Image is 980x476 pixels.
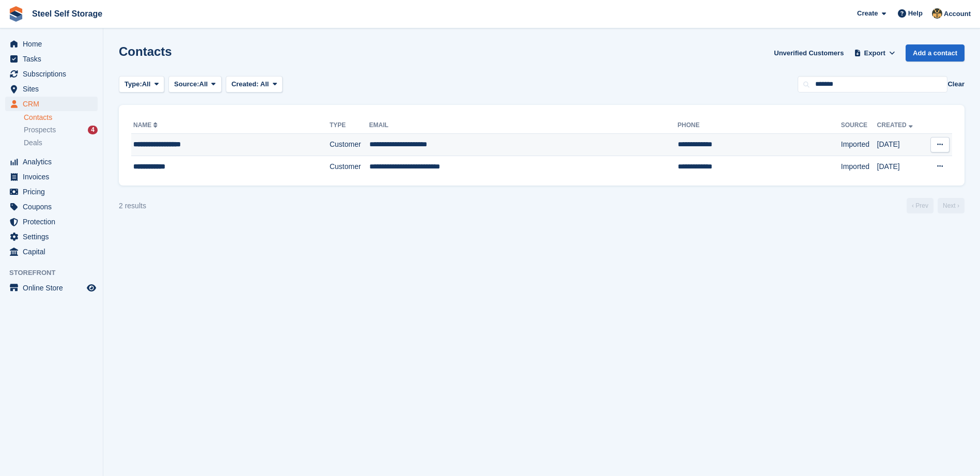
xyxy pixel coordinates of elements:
[125,79,142,89] span: Type:
[23,281,85,295] span: Online Store
[5,199,98,214] a: menu
[678,117,841,134] th: Phone
[770,44,848,62] a: Unverified Customers
[841,117,877,134] th: Source
[23,185,85,199] span: Pricing
[5,82,98,96] a: menu
[5,185,98,199] a: menu
[168,76,222,93] button: Source: All
[119,201,146,211] div: 2 results
[231,80,259,88] span: Created:
[23,214,85,229] span: Protection
[330,117,369,134] th: Type
[857,8,878,19] span: Create
[5,52,98,66] a: menu
[28,5,106,22] a: Steel Self Storage
[85,282,98,294] a: Preview store
[8,6,24,22] img: stora-icon-8386f47178a22dfd0bd8f6a31ec36ba5ce8667c1dd55bd0f319d3a0aa187defe.svg
[908,8,923,19] span: Help
[88,126,98,134] div: 4
[5,281,98,295] a: menu
[226,76,283,93] button: Created: All
[5,229,98,244] a: menu
[330,134,369,156] td: Customer
[23,199,85,214] span: Coupons
[877,121,915,129] a: Created
[24,113,98,122] a: Contacts
[864,48,885,58] span: Export
[877,156,925,177] td: [DATE]
[5,155,98,169] a: menu
[9,268,103,278] span: Storefront
[23,229,85,244] span: Settings
[23,155,85,169] span: Analytics
[133,121,160,129] a: Name
[174,79,199,89] span: Source:
[905,198,967,213] nav: Page
[944,9,971,19] span: Account
[369,117,678,134] th: Email
[5,97,98,111] a: menu
[23,82,85,96] span: Sites
[119,76,164,93] button: Type: All
[938,198,965,213] a: Next
[23,37,85,51] span: Home
[24,125,56,135] span: Prospects
[142,79,151,89] span: All
[907,198,934,213] a: Previous
[932,8,942,19] img: James Steel
[260,80,269,88] span: All
[5,244,98,259] a: menu
[23,67,85,81] span: Subscriptions
[24,125,98,135] a: Prospects 4
[330,156,369,177] td: Customer
[5,67,98,81] a: menu
[906,44,965,62] a: Add a contact
[24,137,98,148] a: Deals
[23,97,85,111] span: CRM
[23,52,85,66] span: Tasks
[5,170,98,184] a: menu
[23,170,85,184] span: Invoices
[841,134,877,156] td: Imported
[23,244,85,259] span: Capital
[24,138,42,148] span: Deals
[119,44,172,58] h1: Contacts
[199,79,208,89] span: All
[852,44,897,62] button: Export
[5,214,98,229] a: menu
[947,79,965,89] button: Clear
[877,134,925,156] td: [DATE]
[5,37,98,51] a: menu
[841,156,877,177] td: Imported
